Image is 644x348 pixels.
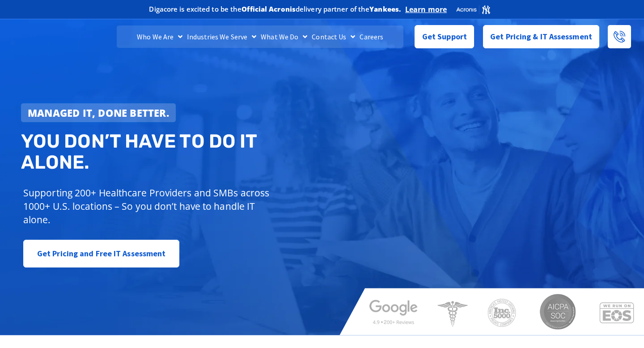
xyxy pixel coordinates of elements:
[21,131,329,172] h2: You don’t have to do IT alone.
[149,6,401,13] h2: Digacore is excited to be the delivery partner of the
[456,4,491,15] img: Acronis
[241,4,296,13] b: Official Acronis
[483,25,599,48] a: Get Pricing & IT Assessment
[23,186,273,226] p: Supporting 200+ Healthcare Providers and SMBs across 1000+ U.S. locations – So you don’t have to ...
[23,240,179,267] a: Get Pricing and Free IT Assessment
[135,25,185,48] a: Who We Are
[490,28,592,46] span: Get Pricing & IT Assessment
[185,25,258,48] a: Industries We Serve
[13,24,73,50] img: DigaCore Technology Consulting
[405,5,447,14] a: Learn more
[28,106,169,119] strong: Managed IT, done better.
[117,25,403,48] nav: Menu
[258,25,309,48] a: What We Do
[415,25,474,48] a: Get Support
[309,25,357,48] a: Contact Us
[357,25,386,48] a: Careers
[422,28,467,46] span: Get Support
[21,103,176,122] a: Managed IT, done better.
[369,4,401,13] b: Yankees.
[37,245,165,263] span: Get Pricing and Free IT Assessment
